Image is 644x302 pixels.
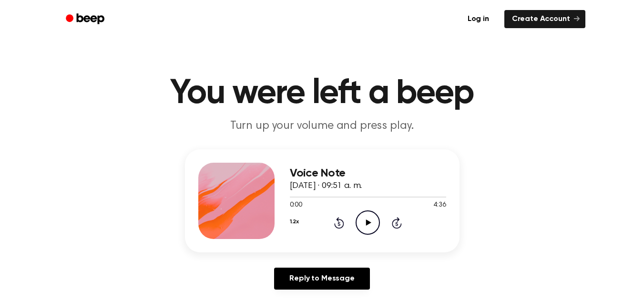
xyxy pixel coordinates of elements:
span: [DATE] · 09:51 a. m. [290,182,362,190]
a: Log in [458,8,499,30]
h3: Voice Note [290,167,446,180]
a: Beep [59,10,113,29]
p: Turn up your volume and press play. [139,118,505,134]
h1: You were left a beep [78,76,566,111]
a: Create Account [504,10,585,28]
a: Reply to Message [274,268,369,290]
button: 1.2x [290,214,299,230]
span: 0:00 [290,200,302,210]
span: 4:36 [433,200,446,210]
